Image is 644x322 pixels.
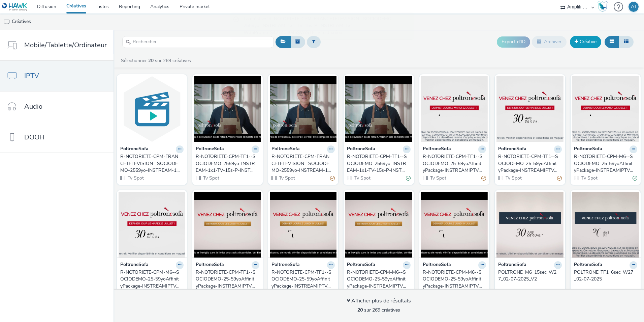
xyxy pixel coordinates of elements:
div: AT [631,2,637,12]
img: R-NOTORIETE-CPM-FRANCETELEVISION--SOCIODEMO-2559yo-INSTREAM-1x1-TV-15s-P-INSTREAM-1x1-W35Promo-$4... [270,76,336,142]
img: POLTRONE_TF1_6sec_W27_02-07-2025 visual [572,192,639,258]
strong: PoltroneSofa [574,145,602,153]
strong: PoltroneSofa [196,145,224,153]
a: R-NOTORIETE-CPM-TF1--SOCIODEMO-25-59yoAffinityPackage-INSTREAMIPTV-1x1-Multidevice-NA_$424581079$... [423,153,486,174]
img: R-NOTORIETE-CPM-M6--SOCIODEMO-25-59yoAffinityPackage-INSTREAMIPTV-1x1-Multidevice-NA_$424580746$_... [119,192,185,258]
a: R-NOTORIETE-CPM-TF1--SOCIODEMO-2559yo-INSTREAM-1x1-TV-15s-P-INSTREAM-1x1-W35Promo-$427404871$ [347,153,410,174]
div: Valide [633,175,637,182]
span: Tv Spot [354,175,371,181]
img: Hawk Academy [598,1,608,12]
div: R-NOTORIETE-CPM-TF1--SOCIODEMO-25-59yoAffinityPackage-INSTREAMIPTV-1x1-Multidevice-NA_424581079$_... [498,153,559,174]
div: Afficher plus de résultats [347,297,411,305]
span: IPTV [24,71,39,81]
img: R-NOTORIETE-CPM-TF1--SOCIODEMO-25-59yoAffinityPackage-INSTREAMIPTV-1x1-Multidevice-NA_$424581079$... [421,76,488,142]
strong: PoltroneSofa [271,145,300,153]
a: Sélectionner sur 269 créatives [120,57,194,64]
strong: 20 [148,57,154,64]
img: R-NOTORIETE-CPM-M6--SOCIODEMO-25-59yoAffinityPackage-INSTREAMIPTV-1x1-Multidevice-NA_$424580746$-... [421,192,488,258]
span: Tv Spot [429,175,446,181]
a: R-NOTORIETE-CPM-FRANCETELEVISION--SOCIODEMO-2559yo-INSTREAM-1x1-TV-15s-P-INSTREAM-1x1-W35Promo-$4... [271,153,335,174]
img: R-NOTORIETE-CPM-TF1--SOCIODEMO-25-59yoAffinityPackage-INSTREAMIPTV-1x1-Multidevice-NA_$424581079$... [194,192,261,258]
img: R-NOTORIETE-CPM-M6--SOCIODEMO-25-59yoAffinityPackage-INSTREAMIPTV-1x1-Multidevice-NA_$424580746$-... [345,192,412,258]
strong: PoltroneSofa [574,261,602,269]
strong: PoltroneSofa [498,261,526,269]
a: R-NOTORIETE-CPM-M6--SOCIODEMO-25-59yoAffinityPackage-INSTREAMIPTV-1x1-Multidevice-NA_$424580746$-W28 [423,269,486,290]
div: Partiellement valide [330,175,335,182]
div: Valide [406,175,411,182]
a: R-NOTORIETE-CPM-M6--SOCIODEMO-25-59yoAffinityPackage-INSTREAMIPTV-1x1-Multidevice-NA_$424580746$-W28 [347,269,410,290]
img: POLTRONE_M6_15sec_W27_02-07-2025_V2 visual [496,192,563,258]
span: Tv Spot [127,175,144,181]
div: R-NOTORIETE-CPM-M6--SOCIODEMO-25-59yoAffinityPackage-INSTREAMIPTV-1x1-Multidevice-NA_$424580746$-W28 [423,269,483,290]
a: R-NOTORIETE-CPM-TF1--SOCIODEMO-2559yo-INSTREAM-1x1-TV-15s-P-INSTREAM-1x1-W35Store-$427404871$STORE [196,153,259,174]
a: R-NOTORIETE-CPM-M6--SOCIODEMO-25-59yoAffinityPackage-INSTREAMIPTV-1x1-Multidevice-NA_$424580746$_... [120,269,184,290]
a: R-NOTORIETE-CPM-TF1--SOCIODEMO-25-59yoAffinityPackage-INSTREAMIPTV-1x1-Multidevice-NA_$424581079$... [271,269,335,290]
span: sur 269 créatives [357,307,400,313]
a: POLTRONE_M6_15sec_W27_02-07-2025_V2 [498,269,561,283]
span: Tv Spot [505,175,522,181]
strong: PoltroneSofa [423,145,451,153]
img: R-NOTORIETE-CPM-TF1--SOCIODEMO-25-59yoAffinityPackage-INSTREAMIPTV-1x1-Multidevice-NA_424581079$_... [496,76,563,142]
div: Partiellement valide [481,175,486,182]
span: Mobile/Tablette/Ordinateur [24,40,107,50]
div: R-NOTORIETE-CPM-TF1--SOCIODEMO-25-59yoAffinityPackage-INSTREAMIPTV-1x1-Multidevice-NA_$424581079$... [196,269,256,290]
strong: PoltroneSofa [196,261,224,269]
img: R-NOTORIETE-CPM-M6--SOCIODEMO-25-59yoAffinityPackage-INSTREAMIPTV-1x1-Multidevice-NA_$424580746$_... [572,76,639,142]
a: Créative [570,36,601,48]
div: R-NOTORIETE-CPM-TF1--SOCIODEMO-2559yo-INSTREAM-1x1-TV-15s-P-INSTREAM-1x1-W35Store-$427404871$STORE [196,153,256,174]
span: Tv Spot [278,175,295,181]
strong: PoltroneSofa [423,261,451,269]
div: R-NOTORIETE-CPM-TF1--SOCIODEMO-25-59yoAffinityPackage-INSTREAMIPTV-1x1-Multidevice-NA_$424581079$... [271,269,332,290]
div: R-NOTORIETE-CPM-TF1--SOCIODEMO-2559yo-INSTREAM-1x1-TV-15s-P-INSTREAM-1x1-W35Promo-$427404871$ [347,153,408,174]
strong: PoltroneSofa [120,261,149,269]
a: Hawk Academy [598,1,610,12]
img: R-NOTORIETE-CPM-TF1--SOCIODEMO-2559yo-INSTREAM-1x1-TV-15s-P-INSTREAM-1x1-W35Store-$427404871$STOR... [194,76,261,142]
div: R-NOTORIETE-CPM-FRANCETELEVISION--SOCIODEMO-2559yo-INSTREAM-1x1-TV-15s-P-INSTREAM-1x1-W35Promo-$4... [271,153,332,174]
button: Archiver [532,36,567,48]
a: R-NOTORIETE-CPM-TF1--SOCIODEMO-25-59yoAffinityPackage-INSTREAMIPTV-1x1-Multidevice-NA_424581079$_... [498,153,561,174]
div: POLTRONE_TF1_6sec_W27_02-07-2025 [574,269,635,283]
a: R-NOTORIETE-CPM-M6--SOCIODEMO-25-59yoAffinityPackage-INSTREAMIPTV-1x1-Multidevice-NA_$424580746$_... [574,153,637,174]
div: POLTRONE_M6_15sec_W27_02-07-2025_V2 [498,269,559,283]
img: R-NOTORIETE-CPM-TF1--SOCIODEMO-25-59yoAffinityPackage-INSTREAMIPTV-1x1-Multidevice-NA_$424581079$... [270,192,336,258]
strong: PoltroneSofa [347,145,375,153]
button: Grille [605,36,619,48]
div: R-NOTORIETE-CPM-M6--SOCIODEMO-25-59yoAffinityPackage-INSTREAMIPTV-1x1-Multidevice-NA_$424580746$-W28 [347,269,408,290]
div: R-NOTORIETE-CPM-M6--SOCIODEMO-25-59yoAffinityPackage-INSTREAMIPTV-1x1-Multidevice-NA_$424580746$_... [120,269,181,290]
img: undefined Logo [2,3,28,11]
strong: PoltroneSofa [347,261,375,269]
div: R-NOTORIETE-CPM-TF1--SOCIODEMO-25-59yoAffinityPackage-INSTREAMIPTV-1x1-Multidevice-NA_$424581079$... [423,153,483,174]
div: R-NOTORIETE-CPM-M6--SOCIODEMO-25-59yoAffinityPackage-INSTREAMIPTV-1x1-Multidevice-NA_$424580746$_... [574,153,635,174]
strong: PoltroneSofa [498,145,526,153]
span: Tv Spot [202,175,219,181]
strong: PoltroneSofa [120,145,149,153]
a: R-NOTORIETE-CPM-FRANCETELEVISION--SOCIODEMO-2559yo-INSTREAM-1x1-TV-15s-P-INSTREAM-1x1-W35Promo-$4... [120,153,184,174]
div: R-NOTORIETE-CPM-FRANCETELEVISION--SOCIODEMO-2559yo-INSTREAM-1x1-TV-15s-P-INSTREAM-1x1-W35Promo-$4... [120,153,181,174]
strong: PoltroneSofa [271,261,300,269]
span: Audio [24,102,42,111]
span: DOOH [24,132,44,142]
a: POLTRONE_TF1_6sec_W27_02-07-2025 [574,269,637,283]
strong: 20 [357,307,363,313]
a: R-NOTORIETE-CPM-TF1--SOCIODEMO-25-59yoAffinityPackage-INSTREAMIPTV-1x1-Multidevice-NA_$424581079$... [196,269,259,290]
button: Liste [619,36,634,48]
span: La créative 'R-NOTORIETE-CPM-FRANCETELEVISION--SOCIODEMO-2559yo-INSTREAM-1x1-TV-15s-P-INSTREAM-1x... [244,16,407,36]
img: tv [3,19,10,25]
button: Export d'ID [497,36,530,47]
div: Partiellement valide [557,175,562,182]
img: R-NOTORIETE-CPM-FRANCETELEVISION--SOCIODEMO-2559yo-INSTREAM-1x1-TV-15s-P-INSTREAM-1x1-W35Promo-$4... [119,76,185,142]
img: R-NOTORIETE-CPM-TF1--SOCIODEMO-2559yo-INSTREAM-1x1-TV-15s-P-INSTREAM-1x1-W35Promo-$427404871$ visual [345,76,412,142]
input: Rechercher... [122,36,274,48]
span: Tv Spot [581,175,598,181]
